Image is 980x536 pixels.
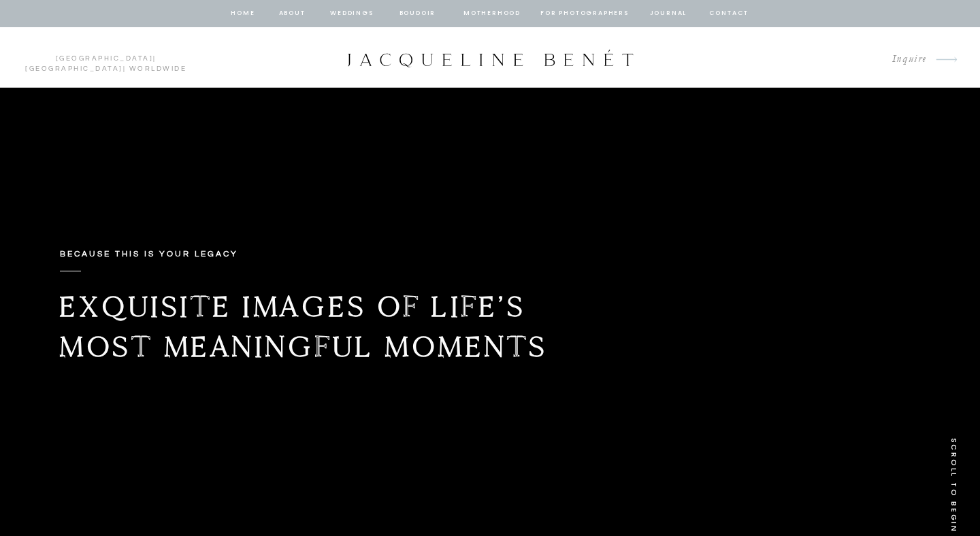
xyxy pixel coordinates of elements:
a: BOUDOIR [398,7,437,20]
a: Weddings [329,7,375,20]
p: | | Worldwide [19,54,193,62]
b: Because this is your legacy [60,250,238,258]
a: contact [707,7,751,20]
a: home [230,7,256,20]
a: [GEOGRAPHIC_DATA] [56,55,154,62]
b: Exquisite images of life’s most meaningful moments [59,288,548,365]
a: Motherhood [463,7,520,20]
a: for photographers [540,7,629,20]
a: about [278,7,306,20]
a: [GEOGRAPHIC_DATA] [25,65,123,72]
a: journal [647,7,689,20]
a: Inquire [881,50,927,69]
